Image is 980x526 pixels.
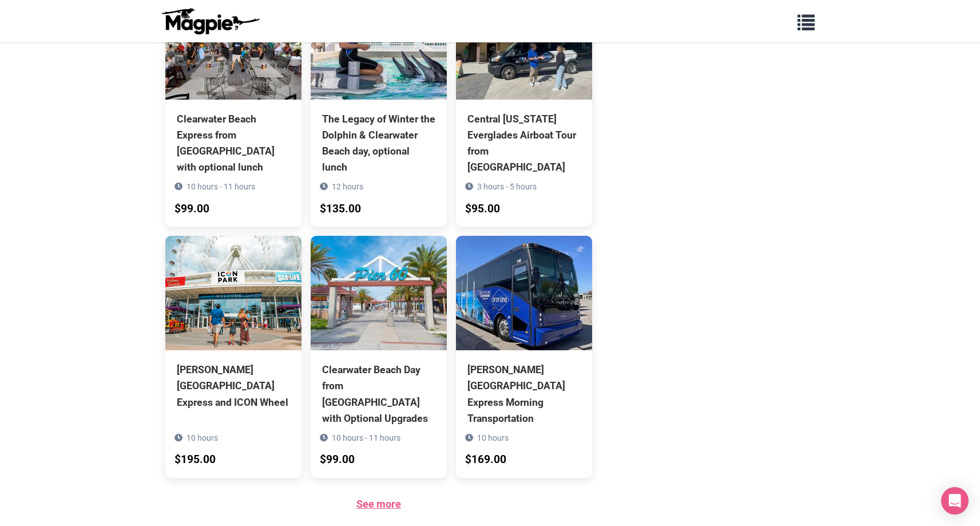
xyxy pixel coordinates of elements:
[174,200,209,218] div: $99.00
[332,182,363,191] span: 12 hours
[320,200,361,218] div: $135.00
[356,498,401,510] a: See more
[165,236,301,461] a: [PERSON_NAME][GEOGRAPHIC_DATA] Express and ICON Wheel 10 hours $195.00
[322,111,435,176] div: The Legacy of Winter the Dolphin & Clearwater Beach day, optional lunch
[320,451,355,469] div: $99.00
[332,433,400,442] span: 10 hours - 11 hours
[165,236,301,350] img: Kennedy Space Center Express and ICON Wheel
[158,7,261,35] img: logo-ab69f6fb50320c5b225c76a69d11143b.png
[465,200,500,218] div: $95.00
[177,362,290,410] div: [PERSON_NAME][GEOGRAPHIC_DATA] Express and ICON Wheel
[187,433,218,442] span: 10 hours
[467,111,581,176] div: Central [US_STATE] Everglades Airboat Tour from [GEOGRAPHIC_DATA]
[311,236,447,478] a: Clearwater Beach Day from [GEOGRAPHIC_DATA] with Optional Upgrades 10 hours - 11 hours $99.00
[311,236,447,350] img: Clearwater Beach Day from Orlando with Optional Upgrades
[177,111,290,176] div: Clearwater Beach Express from [GEOGRAPHIC_DATA] with optional lunch
[187,182,255,191] span: 10 hours - 11 hours
[465,451,506,469] div: $169.00
[174,451,216,469] div: $195.00
[322,362,435,426] div: Clearwater Beach Day from [GEOGRAPHIC_DATA] with Optional Upgrades
[456,236,592,478] a: [PERSON_NAME][GEOGRAPHIC_DATA] Express Morning Transportation 10 hours $169.00
[477,182,537,191] span: 3 hours - 5 hours
[456,236,592,350] img: Kennedy Space Center Express Morning Transportation
[467,362,581,426] div: [PERSON_NAME][GEOGRAPHIC_DATA] Express Morning Transportation
[477,433,509,442] span: 10 hours
[941,487,969,515] div: Open Intercom Messenger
